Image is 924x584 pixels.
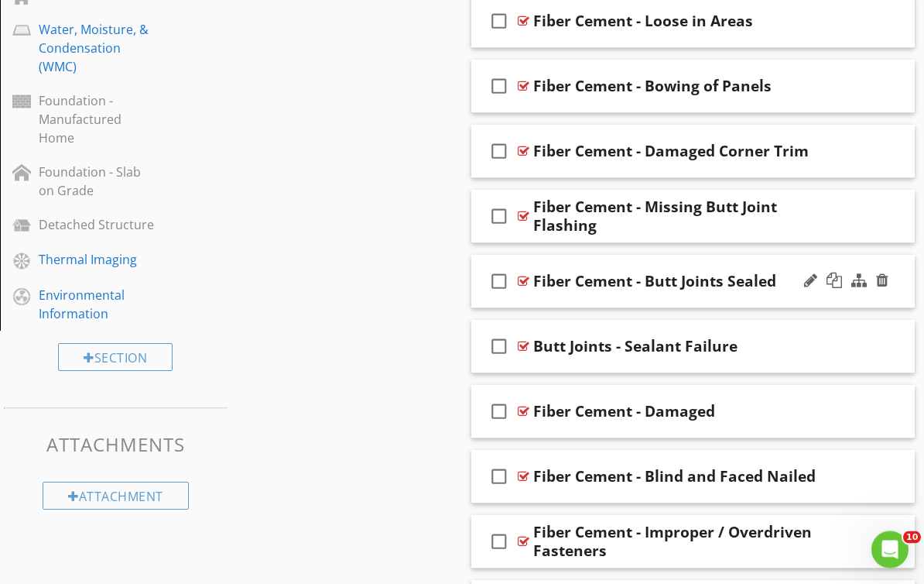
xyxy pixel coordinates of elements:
[487,328,512,366] i: check_box_outline_blank
[58,344,173,372] div: Section
[487,133,512,170] i: check_box_outline_blank
[533,77,772,96] div: Fiber Cement - Bowing of Panels
[39,163,158,201] div: Foundation - Slab on Grade
[487,263,512,301] i: check_box_outline_blank
[533,468,816,486] div: Fiber Cement - Blind and Faced Nailed
[533,273,776,291] div: Fiber Cement - Butt Joints Sealed
[533,12,753,31] div: Fiber Cement - Loose in Areas
[39,287,158,324] div: Environmental Information
[487,198,512,235] i: check_box_outline_blank
[487,393,512,431] i: check_box_outline_blank
[39,216,158,235] div: Detached Structure
[39,251,158,270] div: Thermal Imaging
[487,68,512,105] i: check_box_outline_blank
[487,3,512,40] i: check_box_outline_blank
[533,198,843,235] div: Fiber Cement - Missing Butt Joint Flashing
[43,483,189,510] div: Attachment
[39,21,158,77] div: Water, Moisture, & Condensation (WMC)
[871,531,909,569] iframe: Intercom live chat
[39,92,158,148] div: Foundation - Manufactured Home
[533,338,737,356] div: Butt Joints - Sealant Failure
[487,459,512,496] i: check_box_outline_blank
[533,143,809,161] div: Fiber Cement - Damaged Corner Trim
[487,524,512,561] i: check_box_outline_blank
[903,531,921,544] span: 10
[533,403,715,421] div: Fiber Cement - Damaged
[533,524,843,561] div: Fiber Cement - Improper / Overdriven Fasteners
